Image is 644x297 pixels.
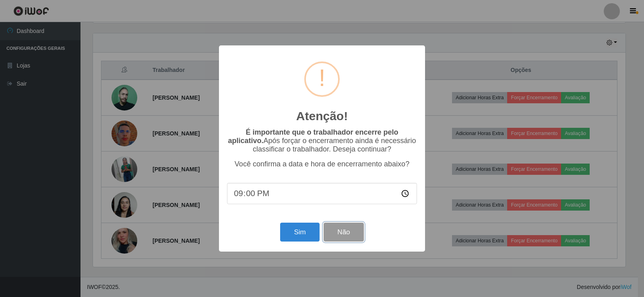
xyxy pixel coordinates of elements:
[296,109,348,123] h2: Atenção!
[324,223,363,242] button: Não
[228,128,398,145] b: É importante que o trabalhador encerre pelo aplicativo.
[280,223,319,242] button: Sim
[227,128,417,154] p: Após forçar o encerramento ainda é necessário classificar o trabalhador. Deseja continuar?
[227,160,417,168] p: Você confirma a data e hora de encerramento abaixo?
